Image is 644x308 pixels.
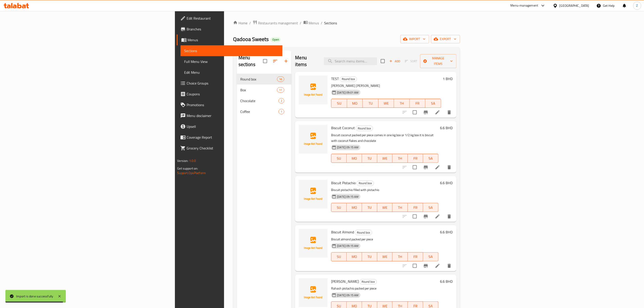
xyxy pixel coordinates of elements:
[177,110,282,121] a: Menu disclaimer
[435,110,440,115] a: Edit menu item
[410,99,425,108] button: FR
[237,72,292,119] nav: Menu sections
[355,230,372,235] div: Round box
[177,13,282,24] a: Edit Restaurant
[299,229,328,258] img: Biscuit Almond
[402,58,420,65] span: Select section first
[331,132,438,144] p: Biscuit coconut packed per piece comes in one kg box or 1/2 kg box it is biscuit with coconut fla...
[184,59,279,64] span: Full Menu View
[420,54,456,68] button: Manage items
[379,204,391,211] span: WE
[355,230,372,235] span: Round box
[444,260,455,271] button: delete
[347,99,363,108] button: MO
[410,204,421,211] span: FR
[279,109,284,114] div: items
[427,100,439,107] span: SA
[177,132,282,143] a: Coverage Report
[389,59,401,64] span: Add
[392,154,408,163] button: TH
[331,154,347,163] button: SU
[362,252,377,261] button: TU
[380,100,392,107] span: WE
[187,135,279,140] span: Coverage Report
[435,165,440,170] a: Edit menu item
[511,3,538,8] div: Menu-management
[333,155,345,162] span: SU
[331,229,354,235] span: Biscuit Almond
[377,203,393,212] button: WE
[335,195,360,199] span: [DATE] 09:15 AM
[435,263,440,269] a: Edit menu item
[295,54,319,68] h2: Menu items
[331,203,347,212] button: SU
[425,204,437,211] span: SA
[378,56,387,66] span: Select section
[188,37,279,43] span: Menus
[379,253,391,260] span: WE
[331,237,438,242] p: Biscuit almond packed per piece
[181,45,282,56] a: Sections
[425,155,437,162] span: SA
[277,77,284,81] span: 16
[348,155,360,162] span: MO
[444,211,455,222] button: delete
[237,74,292,85] div: Round box16
[184,70,279,75] span: Edit Menu
[410,108,419,117] span: Select to update
[423,252,438,261] button: SA
[299,125,328,154] img: Biscuit Coconut
[349,100,361,107] span: MO
[303,20,319,26] a: Menus
[331,187,438,193] p: Biscuit pistachio filled with pistachio
[181,67,282,78] a: Edit Menu
[364,253,376,260] span: TU
[363,99,378,108] button: TU
[333,100,345,107] span: SU
[410,253,421,260] span: FR
[299,180,328,209] img: Biscuit Pistachio
[408,252,423,261] button: FR
[378,99,394,108] button: WE
[277,76,284,82] div: items
[333,204,345,211] span: SU
[394,253,406,260] span: TH
[237,85,292,95] div: Box11
[177,165,198,171] span: Get support on:
[187,26,279,32] span: Branches
[362,203,377,212] button: TU
[281,56,291,67] button: Add section
[335,145,360,149] span: [DATE] 09:15 AM
[331,124,355,131] span: Biscuit Coconut
[340,76,357,82] span: Round box
[240,87,277,93] span: Box
[184,48,279,53] span: Sections
[189,158,196,164] span: 1.0.0
[440,278,453,285] h6: 6.6 BHD
[233,20,460,26] nav: breadcrumb
[394,204,406,211] span: TH
[347,252,362,261] button: MO
[347,203,362,212] button: MO
[443,76,453,82] h6: 1 BHD
[420,211,431,222] button: Branch-specific-item
[435,36,456,42] span: export
[324,20,337,26] span: Sections
[300,20,302,26] li: /
[177,170,206,176] a: Support.OpsPlatform
[240,76,277,82] span: Round box
[187,80,279,86] span: Choice Groups
[240,98,279,103] span: Chocolate
[177,24,282,34] a: Branches
[187,113,279,118] span: Menu disclaimer
[404,36,426,42] span: import
[400,35,429,43] button: import
[357,181,374,186] div: Round box
[440,125,453,131] h6: 6.6 BHD
[348,253,360,260] span: MO
[392,203,408,212] button: TH
[299,278,328,307] img: Rahash Pistachio
[410,163,419,172] span: Select to update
